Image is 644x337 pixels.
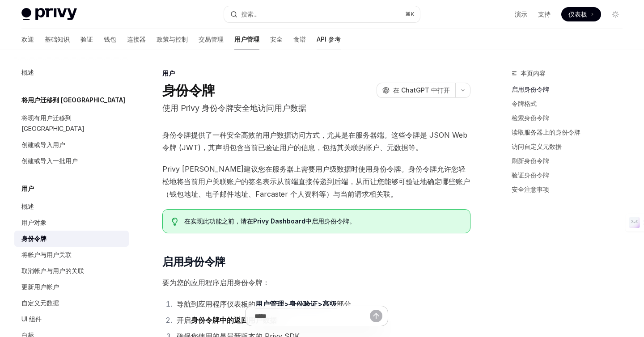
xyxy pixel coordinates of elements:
img: 灯光标志 [21,8,77,21]
a: 食谱 [293,29,306,50]
button: 在 ChatGPT 中打开 [377,83,455,98]
font: 在 ChatGPT 中打开 [393,86,450,94]
font: 基础知识 [45,35,70,43]
font: K [411,11,415,17]
a: 概述 [14,64,129,80]
button: 发送消息 [370,310,382,322]
a: 用户管理 [234,29,259,50]
svg: 提示 [172,218,178,226]
font: 支持 [538,10,551,18]
a: 自定义元数据 [14,295,129,311]
font: 用户 [21,185,34,192]
font: 概述 [21,202,34,210]
a: 概述 [14,198,129,215]
button: 切换暗模式 [608,7,623,21]
font: 政策与控制 [157,35,188,43]
font: UI 组件 [21,315,42,323]
a: 连接器 [127,29,146,50]
font: 导航到应用程序仪表板的 [177,299,255,308]
a: 安全注意事项 [512,182,630,197]
font: Privy [PERSON_NAME]建议您在服务器上需要用户级数据时使用身份令牌。身份令牌允许您轻松地将当前用户关联账户的签名表示从前端直接传递到后端，从而让您能够可验证地确定哪些账户（钱包地... [162,164,470,198]
a: 启用身份令牌 [512,82,630,97]
font: 身份令牌提供了一种安全高效的用户数据访问方式，尤其是在服务器端。这些令牌是 JSON Web 令牌 (JWT)，其声明包含当前已验证用户的信息，包括其关联的帐户、元数据等。 [162,131,467,152]
font: 身份令牌 [21,235,47,242]
a: 欢迎 [21,29,34,50]
font: 中启用身份令牌。 [305,217,356,225]
a: 将帐户与用户关联 [14,247,129,263]
font: 演示 [515,10,527,18]
a: 用户管理>身份验证>高级 [255,299,337,309]
font: 验证 [80,35,93,43]
font: 自定义元数据 [21,299,59,307]
a: 用户对象 [14,215,129,231]
button: 搜索...⌘K [224,6,419,22]
a: 读取服务器上的身份令牌 [512,125,630,139]
font: 在实现此功能之前，请在 [184,217,253,225]
font: ⌘ [405,11,411,17]
font: 将现有用户迁移到 [GEOGRAPHIC_DATA] [21,114,85,132]
font: 要为您的应用程序启用身份令牌： [162,278,270,287]
a: 支持 [538,10,551,19]
a: 检索身份令牌 [512,111,630,125]
a: 交易管理 [199,29,224,50]
font: 读取服务器上的身份令牌 [512,128,580,136]
font: 将帐户与用户关联 [21,251,72,258]
font: 搜索... [241,10,258,18]
a: UI 组件 [14,311,129,327]
font: 检索身份令牌 [512,114,549,122]
font: 安全注意事项 [512,185,549,193]
font: 使用 Privy 身份令牌安全地访问用户数据 [162,103,306,113]
font: 访问自定义元数据 [512,143,562,150]
a: 访问自定义元数据 [512,139,630,154]
a: 政策与控制 [157,29,188,50]
font: 更新用户帐户 [21,283,59,291]
font: 创建或导入一批用户 [21,157,78,164]
a: 身份令牌 [14,231,129,247]
a: 钱包 [104,29,116,50]
font: 启用身份令牌 [512,85,549,93]
a: 取消帐户与用户的关联 [14,263,129,279]
font: 用户 [162,69,175,77]
font: 验证身份令牌 [512,171,549,179]
a: 将现有用户迁移到 [GEOGRAPHIC_DATA] [14,110,129,137]
font: Privy Dashboard [253,217,305,225]
a: 更新用户帐户 [14,279,129,295]
font: 交易管理 [199,35,224,43]
font: 令牌格式 [512,100,537,107]
font: 用户对象 [21,219,47,226]
font: 连接器 [127,35,146,43]
a: 安全 [270,29,283,50]
font: 部分 [337,299,351,308]
a: 创建或导入用户 [14,137,129,153]
font: 身份令牌 [162,82,215,98]
font: 用户管理>身份验证>高级 [255,299,337,308]
a: API 参考 [317,29,341,50]
font: 概述 [21,68,34,76]
a: 验证身份令牌 [512,168,630,182]
font: 钱包 [104,35,116,43]
font: 食谱 [293,35,306,43]
a: 基础知识 [45,29,70,50]
a: 仪表板 [561,7,601,21]
a: 令牌格式 [512,97,630,111]
a: Privy Dashboard [253,217,305,225]
font: 欢迎 [21,35,34,43]
a: 刷新身份令牌 [512,154,630,168]
a: 验证 [80,29,93,50]
font: 将用户迁移到 [GEOGRAPHIC_DATA] [21,96,125,104]
font: 刷新身份令牌 [512,157,549,164]
font: 仪表板 [568,10,587,18]
a: 创建或导入一批用户 [14,153,129,169]
font: 本页内容 [521,69,546,77]
font: 安全 [270,35,283,43]
font: 用户管理 [234,35,259,43]
a: 演示 [515,10,527,19]
font: API 参考 [317,35,341,43]
font: 取消帐户与用户的关联 [21,267,84,274]
font: 创建或导入用户 [21,141,65,148]
font: 启用身份令牌 [162,255,225,268]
